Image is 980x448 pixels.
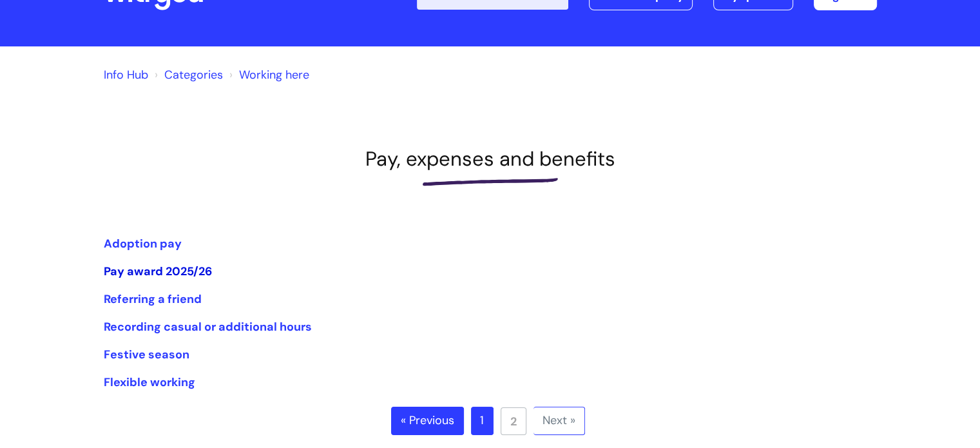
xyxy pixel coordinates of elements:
[104,147,877,171] h1: Pay, expenses and benefits
[533,407,585,435] a: Next »
[226,64,309,85] li: Working here
[239,67,309,83] a: Working here
[104,67,148,83] a: Info Hub
[391,407,464,435] a: « Previous
[104,264,212,279] a: Pay award 2025/26
[501,407,526,435] a: 2
[104,319,312,335] a: Recording casual or additional hours
[471,407,494,435] a: 1
[151,64,223,85] li: Solution home
[104,375,195,390] a: Flexible working
[104,347,189,362] a: Festive season
[104,236,182,251] a: Adoption pay
[104,291,202,307] a: Referring a friend
[164,67,223,83] a: Categories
